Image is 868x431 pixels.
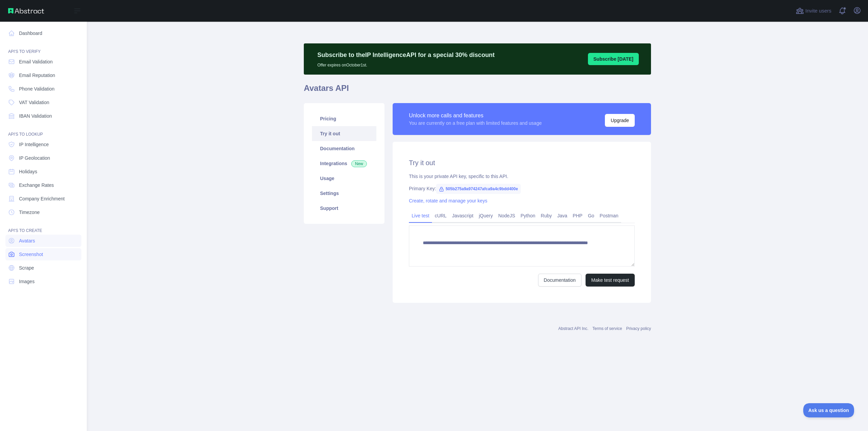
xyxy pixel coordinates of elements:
span: IP Geolocation [19,155,50,161]
a: Python [518,210,538,221]
h1: Avatars API [304,83,651,99]
span: IBAN Validation [19,113,52,119]
a: Live test [409,210,432,221]
a: IBAN Validation [5,110,81,122]
div: This is your private API key, specific to this API. [409,173,635,180]
a: Images [5,275,81,288]
button: Subscribe [DATE] [588,53,639,65]
a: Avatars [5,235,81,247]
div: Primary Key: [409,185,635,192]
button: Make test request [586,274,635,287]
a: Postman [597,210,621,221]
span: Images [19,278,35,285]
iframe: Toggle Customer Support [803,403,854,417]
a: Usage [312,171,376,186]
a: Try it out [312,126,376,141]
a: Settings [312,186,376,201]
span: Email Reputation [19,72,55,79]
span: Scrape [19,265,34,271]
a: Exchange Rates [5,179,81,191]
a: Javascript [449,210,476,221]
a: cURL [432,210,449,221]
div: Unlock more calls and features [409,112,542,120]
a: Support [312,201,376,216]
span: New [351,160,367,167]
a: Pricing [312,111,376,126]
div: API'S TO CREATE [5,220,81,233]
span: VAT Validation [19,99,49,106]
img: Abstract API [8,8,44,14]
div: API'S TO VERIFY [5,41,81,54]
p: Subscribe to the IP Intelligence API for a special 30 % discount [317,50,495,60]
a: PHP [570,210,585,221]
button: Invite users [794,5,833,16]
a: Scrape [5,262,81,274]
div: You are currently on a free plan with limited features and usage [409,120,542,126]
h2: Try it out [409,158,635,168]
a: Holidays [5,165,81,178]
a: Java [555,210,570,221]
a: IP Geolocation [5,152,81,164]
span: Invite users [805,7,831,15]
button: Upgrade [605,114,635,127]
span: Exchange Rates [19,182,54,189]
a: Terms of service [592,326,622,331]
a: VAT Validation [5,96,81,109]
span: Screenshot [19,251,43,258]
span: Holidays [19,168,37,175]
a: IP Intelligence [5,138,81,151]
a: Documentation [312,141,376,156]
span: IP Intelligence [19,141,49,148]
a: Integrations New [312,156,376,171]
a: Company Enrichment [5,193,81,205]
a: Go [585,210,597,221]
a: Screenshot [5,248,81,260]
p: Offer expires on October 1st. [317,60,495,68]
a: Phone Validation [5,83,81,95]
a: NodeJS [495,210,518,221]
a: Email Reputation [5,69,81,81]
a: Privacy policy [626,326,651,331]
span: Timezone [19,209,40,216]
a: Create, rotate and manage your keys [409,198,487,203]
a: Abstract API Inc. [558,326,589,331]
a: Dashboard [5,27,81,39]
span: Phone Validation [19,85,55,92]
a: Email Validation [5,56,81,68]
span: Email Validation [19,58,53,65]
div: API'S TO LOOKUP [5,123,81,137]
a: Timezone [5,206,81,218]
a: Documentation [538,274,581,287]
span: Avatars [19,237,35,244]
span: Company Enrichment [19,195,65,202]
a: Ruby [538,210,555,221]
a: jQuery [476,210,495,221]
span: 505b275a9a974247afca9a4c9bdd400e [436,184,521,194]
